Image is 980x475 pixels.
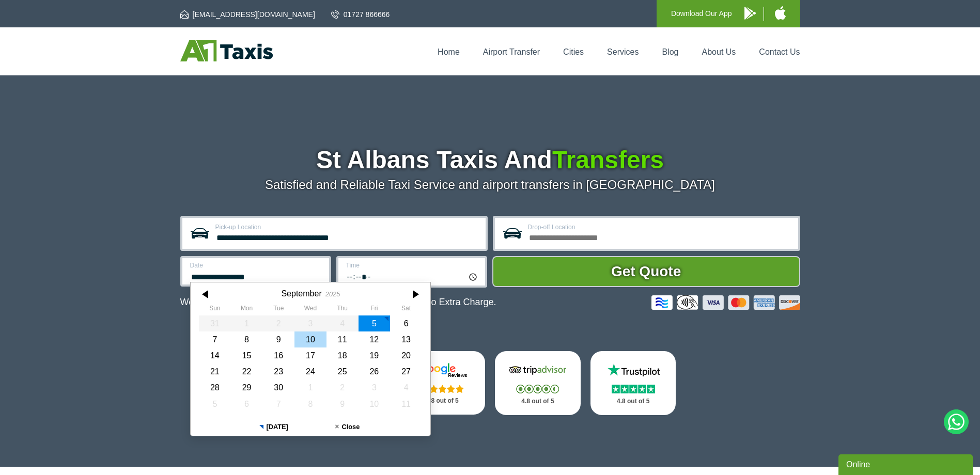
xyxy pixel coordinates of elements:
a: About Us [702,47,736,56]
th: Tuesday [262,305,294,315]
div: 05 October 2025 [199,396,231,412]
div: 14 September 2025 [199,347,231,363]
a: Home [438,47,460,56]
div: 29 September 2025 [230,379,262,395]
p: 4.8 out of 5 [506,395,569,408]
p: Satisfied and Reliable Taxi Service and airport transfers in [GEOGRAPHIC_DATA] [180,178,800,192]
th: Wednesday [294,305,326,315]
img: A1 Taxis iPhone App [775,6,786,20]
div: 01 October 2025 [294,379,326,395]
p: Download Our App [671,7,732,20]
div: 31 August 2025 [199,315,231,331]
th: Friday [358,305,390,315]
div: 28 September 2025 [199,379,231,395]
img: Stars [612,385,655,393]
img: Stars [421,385,464,393]
div: 10 September 2025 [294,331,326,347]
div: 16 September 2025 [262,347,294,363]
button: Get Quote [492,256,800,287]
div: 09 October 2025 [326,396,358,412]
div: 01 September 2025 [230,315,262,331]
div: 19 September 2025 [358,347,390,363]
div: 04 September 2025 [326,315,358,331]
div: 05 September 2025 [358,315,390,331]
div: 21 September 2025 [199,363,231,379]
a: Google Stars 4.8 out of 5 [399,351,485,415]
div: September [281,289,321,298]
div: 06 October 2025 [230,396,262,412]
p: 4.8 out of 5 [411,394,474,407]
div: 08 October 2025 [294,396,326,412]
div: 2025 [325,290,339,298]
div: 30 September 2025 [262,379,294,395]
a: Trustpilot Stars 4.8 out of 5 [590,351,676,415]
div: 11 October 2025 [390,396,422,412]
th: Monday [230,305,262,315]
img: Google [411,362,473,378]
div: 04 October 2025 [390,379,422,395]
a: [EMAIL_ADDRESS][DOMAIN_NAME] [180,9,315,20]
div: 25 September 2025 [326,363,358,379]
a: Blog [662,47,678,56]
div: 07 September 2025 [199,331,231,347]
a: Contact Us [759,47,800,56]
div: 20 September 2025 [390,347,422,363]
div: 18 September 2025 [326,347,358,363]
a: 01727 866666 [331,9,390,20]
th: Thursday [326,305,358,315]
div: 03 September 2025 [294,315,326,331]
div: 26 September 2025 [358,363,390,379]
a: Tripadvisor Stars 4.8 out of 5 [495,351,581,415]
label: Date [190,262,323,268]
div: 09 September 2025 [262,331,294,347]
div: 03 October 2025 [358,379,390,395]
th: Saturday [390,305,422,315]
h1: St Albans Taxis And [180,148,800,172]
p: 4.8 out of 5 [602,395,665,408]
div: 07 October 2025 [262,396,294,412]
img: A1 Taxis St Albans LTD [180,40,273,61]
label: Pick-up Location [215,224,479,230]
div: 11 September 2025 [326,331,358,347]
div: 02 October 2025 [326,379,358,395]
div: 15 September 2025 [230,347,262,363]
div: 24 September 2025 [294,363,326,379]
div: 10 October 2025 [358,396,390,412]
div: 12 September 2025 [358,331,390,347]
div: 13 September 2025 [390,331,422,347]
span: Transfers [552,146,664,173]
button: [DATE] [237,418,310,436]
div: 08 September 2025 [230,331,262,347]
div: 22 September 2025 [230,363,262,379]
iframe: chat widget [838,452,975,475]
a: Airport Transfer [483,47,540,56]
a: Services [607,47,639,56]
img: Credit And Debit Cards [651,295,800,310]
div: 27 September 2025 [390,363,422,379]
div: 02 September 2025 [262,315,294,331]
div: 23 September 2025 [262,363,294,379]
div: 06 September 2025 [390,315,422,331]
img: Tripadvisor [507,362,569,378]
label: Time [346,262,479,268]
div: 17 September 2025 [294,347,326,363]
label: Drop-off Location [528,224,792,230]
a: Cities [563,47,584,56]
th: Sunday [199,305,231,315]
img: Stars [516,385,559,393]
p: We Now Accept Card & Contactless Payment In [180,297,496,308]
span: The Car at No Extra Charge. [378,297,496,307]
img: A1 Taxis Android App [744,7,756,20]
button: Close [310,418,384,436]
img: Trustpilot [602,362,664,378]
